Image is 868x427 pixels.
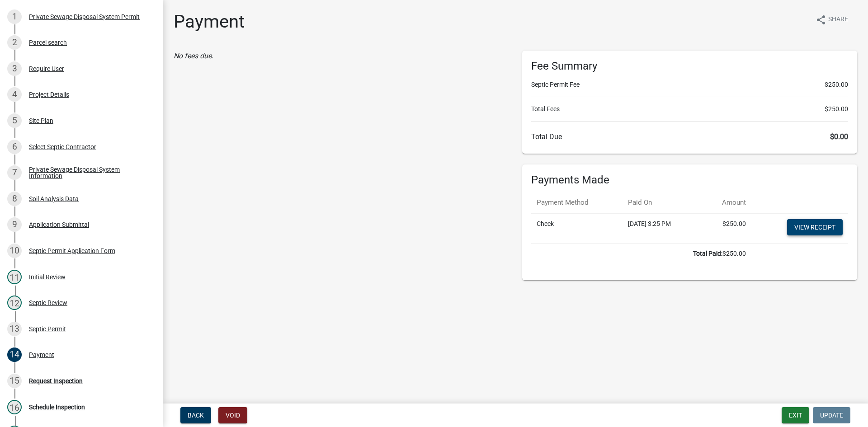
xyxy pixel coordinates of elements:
div: 9 [7,217,22,232]
div: Septic Permit [29,326,66,332]
th: Payment Method [531,192,623,213]
div: Select Septic Contractor [29,144,96,150]
div: 4 [7,87,22,102]
span: $0.00 [830,132,848,141]
div: 11 [7,270,22,284]
span: $250.00 [825,80,848,89]
div: Application Submittal [29,221,89,228]
div: 7 [7,165,22,180]
td: [DATE] 3:25 PM [623,213,701,243]
td: Check [531,213,623,243]
div: Request Inspection [29,378,83,384]
div: 1 [7,9,22,24]
span: $250.00 [825,104,848,114]
h6: Fee Summary [531,60,848,73]
span: Share [828,14,848,25]
b: Total Paid: [693,250,722,257]
div: Soil Analysis Data [29,196,79,202]
div: 12 [7,296,22,310]
a: View receipt [787,219,843,235]
td: $250.00 [701,213,751,243]
div: Septic Permit Application Form [29,248,115,254]
h1: Payment [174,11,245,33]
div: Private Sewage Disposal System Permit [29,14,140,20]
div: 3 [7,61,22,76]
div: Require User [29,66,64,72]
li: Total Fees [531,104,848,114]
div: 6 [7,140,22,154]
div: 5 [7,113,22,128]
div: 15 [7,374,22,388]
i: No fees due. [174,52,213,60]
button: Update [813,407,850,423]
div: 10 [7,244,22,258]
button: Back [180,407,211,423]
li: Septic Permit Fee [531,80,848,89]
th: Amount [701,192,751,213]
div: Initial Review [29,274,66,280]
div: Parcel search [29,39,67,46]
h6: Total Due [531,132,848,141]
div: Site Plan [29,117,53,124]
span: Back [188,412,204,419]
td: $250.00 [531,243,751,264]
div: Private Sewage Disposal System Information [29,166,148,179]
i: share [816,14,826,25]
h6: Payments Made [531,174,848,187]
div: 13 [7,322,22,336]
div: Septic Review [29,300,67,306]
div: 2 [7,35,22,50]
button: Void [218,407,247,423]
button: Exit [782,407,809,423]
button: shareShare [808,11,855,28]
div: 14 [7,347,22,362]
div: Payment [29,352,54,358]
div: 16 [7,400,22,414]
div: 8 [7,192,22,206]
span: Update [820,412,843,419]
th: Paid On [623,192,701,213]
div: Project Details [29,91,69,98]
div: Schedule Inspection [29,404,85,410]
